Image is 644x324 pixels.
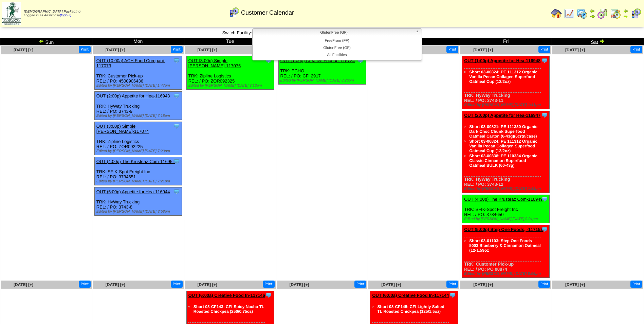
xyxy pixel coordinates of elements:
a: OUT (10:00a) ACH Food Compani-117073 [96,58,165,68]
a: [DATE] [+] [198,282,217,287]
button: Print [538,281,550,288]
img: arrowright.gif [623,14,628,19]
img: Tooltip [541,196,548,202]
li: FreeFrom (FF) [254,37,420,44]
a: OUT (5:00p) Appetite for Hea-116944 [96,189,170,194]
div: Edited by [PERSON_NAME] [DATE] 1:41pm [464,103,549,107]
td: Sun [0,38,92,46]
div: Edited by [PERSON_NAME] [DATE] 7:20pm [96,149,182,153]
button: Print [79,46,91,53]
a: OUT (4:00p) The Krusteaz Com-116949 [464,197,542,202]
div: Edited by [PERSON_NAME] [DATE] 7:18pm [96,114,182,118]
a: Short 03-00824: PE 111312 Organic Vanilla Pecan Collagen Superfood Oatmeal Cup (12/2oz) [469,139,537,153]
a: OUT (5:00p) Step One Foods, -117153 [464,227,543,232]
span: Customer Calendar [241,9,294,16]
a: OUT (4:00p) The Krusteaz Com-116952 [96,159,175,164]
button: Print [446,46,458,53]
div: Edited by [PERSON_NAME] [DATE] 3:58pm [96,210,182,214]
button: Print [79,281,91,288]
button: Print [171,281,183,288]
a: [DATE] [+] [106,48,125,52]
a: OUT (6:00a) Creative Food In-117146 [188,293,265,298]
button: Print [446,281,458,288]
button: Print [263,281,275,288]
span: [DEMOGRAPHIC_DATA] Packaging [24,10,80,14]
span: Logged in as Aespinosa [24,10,80,17]
a: (logout) [60,14,71,17]
img: Tooltip [541,112,548,119]
a: [DATE] [+] [565,282,585,287]
button: Print [630,281,642,288]
div: TRK: HyWay Trucking REL: / PO: 3743-9 [94,92,182,120]
img: Tooltip [173,57,180,64]
div: TRK: ECHO REL: / PO: CFI 2917 [278,56,366,85]
li: GlutenFree (GF) [254,44,420,52]
div: TRK: Zipline Logistics REL: / PO: ZOR092325 [186,56,274,90]
div: TRK: HyWay Trucking REL: / PO: 3743-8 [94,187,182,216]
a: [DATE] [+] [473,282,493,287]
a: OUT (3:00p) Simple [PERSON_NAME]-117074 [96,124,149,134]
a: OUT (6:00a) Creative Food In-117144 [372,293,449,298]
a: [DATE] [+] [106,282,125,287]
div: Edited by [PERSON_NAME] [DATE] 3:16pm [188,84,274,88]
img: arrowleft.gif [590,8,595,14]
span: [DATE] [+] [289,282,309,287]
button: Print [538,46,550,53]
div: Edited by [PERSON_NAME] [DATE] 9:01pm [464,217,549,221]
span: GlutenFree (GF) [255,29,413,37]
img: Tooltip [173,92,180,99]
a: Short 03-CF145: CFI-Lightly Salted TL Roasted Chickpea (125/1.5oz) [377,304,444,314]
a: Short 03-CF143: CFI-Spicy Nacho TL Roasted Chickpea (250/0.75oz) [194,304,264,314]
img: Tooltip [449,292,456,299]
td: Mon [92,38,184,46]
img: home.gif [551,8,562,19]
div: TRK: Customer Pick-up REL: / PO: 4500906436 [94,56,182,90]
a: [DATE] [+] [565,48,585,52]
div: Edited by [PERSON_NAME] [DATE] 1:41pm [464,187,549,191]
a: OUT (3:00p) Simple [PERSON_NAME]-117075 [188,58,241,68]
td: Sat [552,38,644,46]
a: Short 03-00824: PE 111312 Organic Vanilla Pecan Collagen Superfood Oatmeal Cup (12/2oz) [469,70,537,84]
img: Tooltip [541,57,548,64]
a: [DATE] [+] [14,282,33,287]
img: calendarcustomer.gif [630,8,641,19]
div: TRK: SFIK-Spot Freight Inc REL: / PO: 3734650 [462,195,550,223]
a: Short 03-00821: PE 111330 Organic Dark Choc Chunk Superfood Oatmeal Carton (6-43g)(6crtn/case) [469,124,537,139]
img: zoroco-logo-small.webp [2,2,21,25]
a: Short 03-00838: PE 110334 Organic Classic Cinnamon Superfood Oatmeal BULK (60-43g) [469,154,537,168]
img: arrowleft.gif [623,8,628,14]
button: Print [630,46,642,53]
a: [DATE] [+] [473,48,493,52]
a: OUT (2:00p) Appetite for Hea-116947 [464,113,540,118]
a: OUT (2:00p) Appetite for Hea-116943 [96,93,170,98]
div: Edited by [PERSON_NAME] [DATE] 8:06pm [464,272,549,276]
img: arrowright.gif [590,14,595,19]
a: [DATE] [+] [381,282,401,287]
td: Tue [184,38,276,46]
button: Print [354,281,366,288]
div: Edited by [PERSON_NAME] [DATE] 1:47pm [96,84,182,88]
div: TRK: HyWay Trucking REL: / PO: 3743-12 [462,111,550,193]
img: Tooltip [541,226,548,233]
img: Tooltip [173,188,180,195]
img: Tooltip [173,123,180,129]
div: TRK: HyWay Trucking REL: / PO: 3743-11 [462,56,550,109]
a: Short 03-01103: Step One Foods 5003 Blueberry & Cinnamon Oatmeal (12-1.59oz [469,238,541,253]
div: TRK: Zipline Logistics REL: / PO: ZOR092225 [94,122,182,155]
img: calendarblend.gif [597,8,608,19]
button: Print [171,46,183,53]
div: Edited by [PERSON_NAME] [DATE] 7:21pm [96,179,182,183]
img: calendarcustomer.gif [229,7,240,18]
img: arrowleft.gif [39,38,44,44]
a: [DATE] [+] [198,48,217,52]
li: All Facilities [254,52,420,59]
